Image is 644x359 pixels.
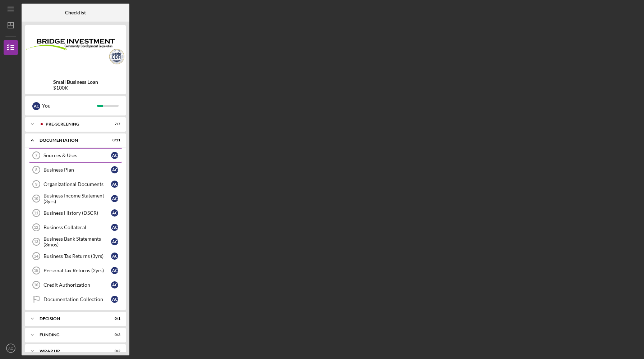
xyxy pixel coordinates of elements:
tspan: 13 [34,240,38,244]
div: $100K [53,85,98,91]
b: Checklist [65,10,86,15]
tspan: 14 [34,254,38,258]
div: A C [111,281,118,288]
div: A C [111,267,118,274]
a: 16Credit AuthorizationAC [29,278,122,292]
div: You [42,100,97,112]
div: A C [111,209,118,217]
div: Sources & Uses [43,153,111,158]
a: 9Organizational DocumentsAC [29,177,122,191]
div: A C [111,166,118,173]
tspan: 16 [34,283,38,287]
div: Business Tax Returns (3yrs) [43,253,111,259]
div: Business Collateral [43,224,111,230]
div: A C [111,296,118,303]
tspan: 7 [35,153,37,158]
a: 14Business Tax Returns (3yrs)AC [29,249,122,263]
div: Organizational Documents [43,181,111,187]
div: A C [111,224,118,231]
tspan: 15 [34,268,38,273]
div: Personal Tax Returns (2yrs) [43,268,111,273]
tspan: 8 [35,168,37,172]
div: A C [111,152,118,159]
div: Business History (DSCR) [43,210,111,216]
div: A C [111,238,118,245]
div: Funding [40,333,102,337]
div: A C [111,253,118,260]
div: 0 / 11 [107,138,120,142]
div: A C [32,102,40,110]
a: 15Personal Tax Returns (2yrs)AC [29,263,122,278]
tspan: 12 [34,225,38,230]
b: Small Business Loan [53,79,98,85]
div: A C [111,195,118,202]
tspan: 10 [34,196,38,201]
a: 10Business Income Statement (3yrs)AC [29,191,122,206]
div: 0 / 2 [107,349,120,353]
div: Credit Authorization [43,282,111,288]
div: Business Income Statement (3yrs) [43,193,111,204]
a: 8Business PlanAC [29,163,122,177]
a: 11Business History (DSCR)AC [29,206,122,220]
a: 13Business Bank Statements (3mos)AC [29,235,122,249]
div: 7 / 7 [107,122,120,126]
div: 0 / 1 [107,317,120,321]
a: 7Sources & UsesAC [29,148,122,163]
div: 0 / 3 [107,333,120,337]
img: Product logo [25,29,126,72]
div: Wrap up [40,349,102,353]
div: Decision [40,317,102,321]
a: 12Business CollateralAC [29,220,122,235]
div: A C [111,181,118,188]
tspan: 9 [35,182,37,186]
div: pre-screening [46,122,102,126]
tspan: 11 [34,211,38,215]
div: Documentation Collection [43,296,111,302]
div: Documentation [40,138,102,142]
div: Business Plan [43,167,111,173]
text: AC [8,346,13,350]
a: Documentation CollectionAC [29,292,122,306]
div: Business Bank Statements (3mos) [43,236,111,247]
button: AC [4,341,18,355]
